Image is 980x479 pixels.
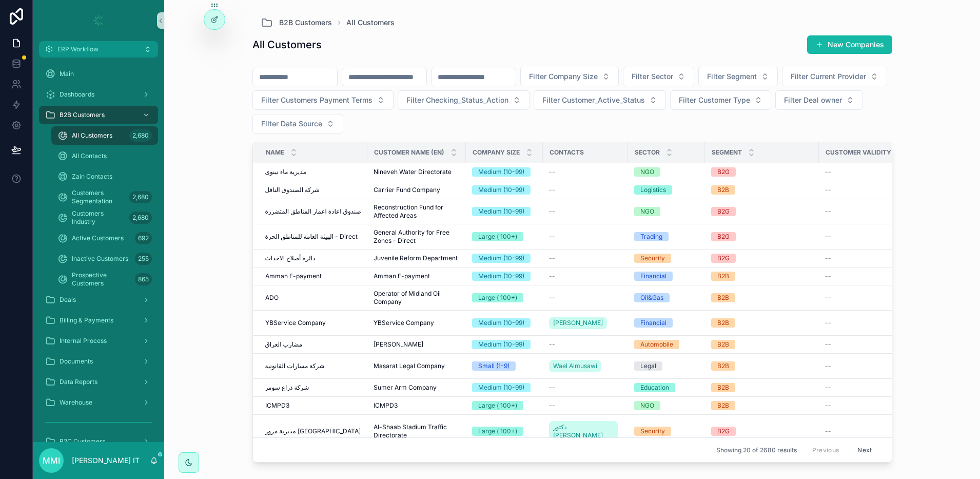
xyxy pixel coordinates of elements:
span: Prospective Customers [72,271,131,288]
a: B2B [711,340,813,349]
div: Legal [640,361,656,371]
a: Medium (10-99) [472,167,537,177]
a: Medium (10-99) [472,318,537,328]
span: ICMPD3 [265,401,289,410]
a: NGO [634,401,699,410]
span: -- [549,384,555,392]
a: Operator of Midland Oil Company [374,290,460,306]
a: B2B Customers [39,106,158,124]
a: Main [39,65,158,83]
span: B2B Customers [60,111,105,119]
span: -- [549,233,555,241]
a: Amman E-payment [374,272,460,280]
div: Trading [640,232,662,241]
div: Financial [640,318,667,328]
span: Sector [635,148,660,157]
span: Filter Customer Type [679,95,750,105]
a: Wael Almusawi [549,360,601,372]
a: Billing & Payments [39,311,158,330]
a: -- [825,384,905,392]
button: Next [850,442,879,458]
a: B2B [711,361,813,371]
span: -- [825,186,831,194]
span: Billing & Payments [60,316,113,324]
button: Select Button [534,90,666,110]
a: -- [825,340,905,349]
a: -- [825,401,905,410]
a: Customers Industry2,680 [51,208,158,227]
div: Large ( 100+) [478,232,517,241]
div: Large ( 100+) [478,427,517,436]
span: -- [825,294,831,302]
a: Juvenile Reform Department [374,254,460,262]
div: Financial [640,272,667,281]
div: B2G [717,427,730,436]
span: General Authority for Free Zones - Direct [374,228,460,245]
span: -- [549,401,555,410]
span: YBService Company [374,319,434,327]
span: -- [825,254,831,262]
a: [PERSON_NAME] [549,317,607,329]
span: Showing 20 of 2680 results [716,446,797,454]
div: Medium (10-99) [478,272,524,281]
span: Filter Company Size [529,71,598,82]
span: Filter Deal owner [784,95,842,105]
div: B2B [717,318,729,328]
a: All Customers [346,17,395,28]
a: Trading [634,232,699,241]
div: Medium (10-99) [478,207,524,216]
span: -- [825,340,831,349]
span: -- [549,254,555,262]
a: -- [825,233,905,241]
div: Large ( 100+) [478,293,517,302]
a: دكتور [PERSON_NAME] [549,419,622,444]
span: مديرية ماء نينوى [265,168,306,176]
a: Al-Shaab Stadium Traffic Directorate [374,423,460,439]
a: -- [549,254,622,262]
a: Active Customers692 [51,229,158,247]
span: دكتور [PERSON_NAME] [553,423,614,439]
span: -- [825,401,831,410]
div: B2B [717,361,729,371]
span: Nineveh Water Directorate [374,168,452,176]
a: -- [549,294,622,302]
a: Zain Contacts [51,167,158,186]
span: -- [825,384,831,392]
a: -- [825,254,905,262]
span: -- [549,272,555,280]
a: صندوق اعادة اعمار المناطق المتضررة [265,207,361,216]
span: Amman E-payment [374,272,430,280]
span: Inactive Customers [72,255,128,263]
span: Customers Industry [72,209,125,226]
h1: All Customers [252,37,322,52]
div: Large ( 100+) [478,401,517,410]
a: -- [549,207,622,216]
a: Masarat Legal Company [374,362,460,370]
span: دائرة أصلاح الاحداث [265,254,316,262]
div: B2B [717,383,729,392]
a: Nineveh Water Directorate [374,168,460,176]
span: Sumer Arm Company [374,384,437,392]
a: شركة الصندوق الناقل [265,186,361,194]
button: Select Button [670,90,771,110]
a: Large ( 100+) [472,293,537,302]
a: مضارب العراق [265,340,361,349]
div: B2G [717,232,730,241]
span: -- [825,362,831,370]
button: Select Button [775,90,863,110]
div: 2,680 [129,191,152,203]
span: -- [549,207,555,216]
a: Medium (10-99) [472,272,537,281]
span: ERP Workflow [57,45,99,53]
a: Medium (10-99) [472,207,537,216]
a: Wael Almusawi [549,358,622,374]
span: -- [549,294,555,302]
span: B2C Customers [60,437,105,446]
div: NGO [640,207,654,216]
div: B2G [717,167,730,177]
a: Automobile [634,340,699,349]
a: -- [549,186,622,194]
a: -- [549,272,622,280]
